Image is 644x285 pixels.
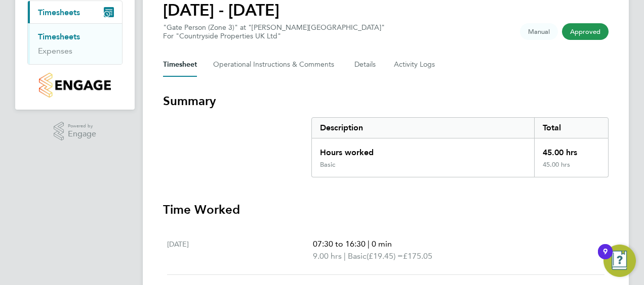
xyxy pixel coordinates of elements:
[163,202,609,218] h3: Time Worked
[534,161,608,177] div: 45.00 hrs
[534,138,608,161] div: 45.00 hrs
[313,239,366,249] span: 07:30 to 16:30
[27,73,123,98] a: Go to home page
[213,53,338,77] button: Operational Instructions & Comments
[68,130,96,138] span: Engage
[38,8,80,17] span: Timesheets
[163,93,609,109] h3: Summary
[603,245,636,277] button: Open Resource Center, 9 new notifications
[354,53,378,77] button: Details
[344,251,346,261] span: |
[394,53,436,77] button: Activity Logs
[163,23,385,40] div: "Gate Person (Zone 3)" at "[PERSON_NAME][GEOGRAPHIC_DATA]"
[562,23,609,40] span: This timesheet has been approved.
[28,1,122,23] button: Timesheets
[163,32,385,40] div: For "Countryside Properties UK Ltd"
[520,23,558,40] span: This timesheet was manually created.
[534,118,608,138] div: Total
[68,122,96,130] span: Powered by
[311,117,609,177] div: Summary
[163,53,197,77] button: Timesheet
[320,161,335,169] div: Basic
[348,250,367,262] span: Basic
[38,46,72,56] a: Expenses
[368,239,370,249] span: |
[313,251,342,261] span: 9.00 hrs
[403,251,432,261] span: £175.05
[54,122,97,141] a: Powered byEngage
[312,118,534,138] div: Description
[39,73,110,98] img: countryside-properties-logo-retina.png
[312,138,534,161] div: Hours worked
[38,32,80,41] a: Timesheets
[603,252,608,265] div: 9
[28,23,122,64] div: Timesheets
[167,238,313,262] div: [DATE]
[372,239,392,249] span: 0 min
[367,251,403,261] span: (£19.45) =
